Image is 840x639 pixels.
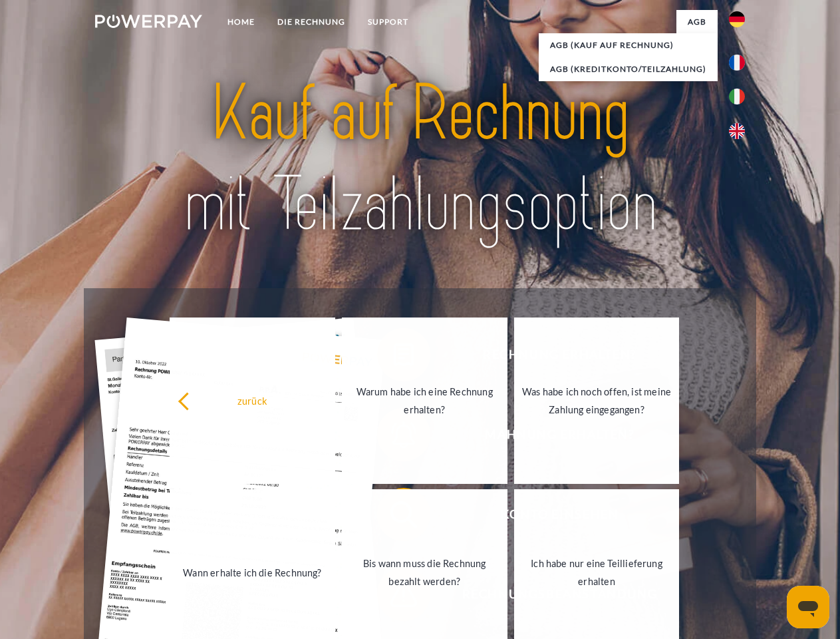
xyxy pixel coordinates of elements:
img: fr [729,55,745,71]
img: title-powerpay_de.svg [127,64,713,255]
a: agb [676,10,718,34]
div: Warum habe ich eine Rechnung erhalten? [350,383,499,419]
div: Bis wann muss die Rechnung bezahlt werden? [350,554,499,590]
div: Ich habe nur eine Teillieferung erhalten [522,554,672,590]
img: logo-powerpay-white.svg [95,15,202,28]
div: zurück [178,391,327,409]
iframe: Schaltfläche zum Öffnen des Messaging-Fensters [787,586,829,628]
div: Was habe ich noch offen, ist meine Zahlung eingegangen? [522,383,672,419]
a: Home [216,10,266,34]
a: AGB (Kauf auf Rechnung) [539,33,718,57]
a: SUPPORT [356,10,420,34]
img: en [729,123,745,139]
img: it [729,89,745,105]
div: Wann erhalte ich die Rechnung? [178,563,327,581]
a: Was habe ich noch offen, ist meine Zahlung eingegangen? [514,318,680,484]
img: de [729,11,745,27]
a: AGB (Kreditkonto/Teilzahlung) [539,57,718,81]
a: DIE RECHNUNG [266,10,356,34]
